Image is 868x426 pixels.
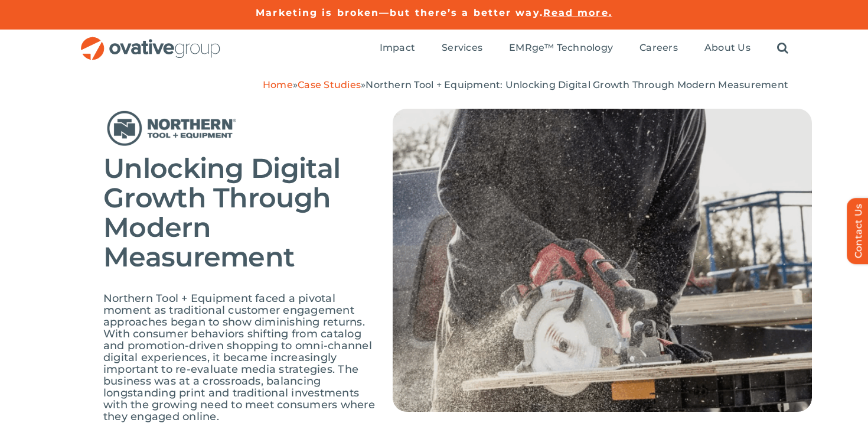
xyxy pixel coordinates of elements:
span: Northern Tool + Equipment faced a pivotal moment as traditional customer engagement approaches be... [103,292,375,423]
span: Northern Tool + Equipment: Unlocking Digital Growth Through Modern Measurement [366,79,788,90]
span: EMRge™ Technology [509,42,613,54]
nav: Menu [380,30,788,67]
a: Marketing is broken—but there’s a better way. [256,7,543,18]
span: » » [263,79,788,90]
span: Impact [380,42,415,54]
a: Impact [380,42,415,55]
a: Search [777,42,788,55]
span: Unlocking Digital Growth Through Modern Measurement [103,151,340,274]
a: Services [442,42,482,55]
a: EMRge™ Technology [509,42,613,55]
span: Careers [639,42,678,54]
a: OG_Full_horizontal_RGB [80,35,221,47]
span: Services [442,42,482,54]
a: Case Studies [298,79,361,90]
img: Northern-Tool-Top-Image-1.png [393,109,812,412]
span: About Us [704,42,750,54]
a: Read more. [543,7,612,18]
img: Northern Tool [103,109,240,148]
a: About Us [704,42,750,55]
a: Home [263,79,293,90]
a: Careers [639,42,678,55]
